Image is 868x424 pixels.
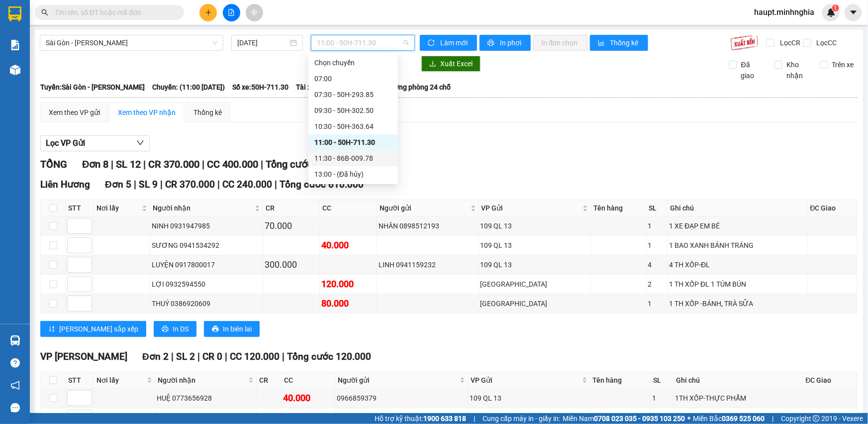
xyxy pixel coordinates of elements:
[776,37,802,48] span: Lọc CR
[648,220,666,231] div: 1
[157,393,255,404] div: HUỆ 0773656928
[207,158,258,170] span: CC 400.000
[202,158,204,170] span: |
[481,220,589,231] div: 109 QL 13
[46,35,217,50] span: Sài Gòn - Phan Rí
[48,325,55,333] span: sort-ascending
[228,9,235,16] span: file-add
[474,413,475,424] span: |
[10,403,20,413] span: message
[782,59,812,81] span: Kho nhận
[251,9,258,16] span: aim
[429,60,436,68] span: download
[834,4,837,11] span: 1
[651,372,674,389] th: SL
[118,107,176,118] div: Xem theo VP nhận
[148,158,199,170] span: CR 370.000
[8,6,21,21] img: logo-vxr
[143,158,146,170] span: |
[282,372,335,389] th: CC
[337,412,466,423] div: THY CAKE 0961809610
[669,279,805,290] div: 1 TH XỐP ĐL 1 TÚM BÚN
[10,65,20,75] img: warehouse-icon
[257,372,282,389] th: CR
[223,323,252,334] span: In biên lai
[266,158,351,170] span: Tổng cước 770.000
[849,8,858,17] span: caret-down
[105,179,131,190] span: Đơn 5
[482,203,581,213] span: VP Gửi
[480,35,531,51] button: printerIn phơi
[481,240,589,251] div: 109 QL 13
[722,415,765,423] strong: 0369 525 060
[40,321,146,337] button: sort-ascending[PERSON_NAME] sắp xếp
[648,240,666,251] div: 1
[49,107,100,118] div: Xem theo VP gửi
[275,179,277,190] span: |
[40,179,90,190] span: Liên Hương
[284,391,333,405] div: 40.000
[308,55,398,71] div: Chọn chuyến
[590,372,651,389] th: Tên hàng
[594,415,685,423] strong: 0708 023 035 - 0935 103 250
[337,393,466,404] div: 0966859379
[96,203,140,213] span: Nơi lấy
[157,412,255,423] div: PHI 0961078801
[669,240,805,251] div: 1 BAO XANH BÁNH TRÁNG
[265,258,318,272] div: 300.000
[652,412,672,423] div: 1
[314,121,392,132] div: 10:30 - 50H-363.64
[648,279,666,290] div: 2
[421,56,481,72] button: downloadXuất Excel
[40,351,127,362] span: VP [PERSON_NAME]
[772,413,773,424] span: |
[171,351,174,362] span: |
[46,137,85,149] span: Lọc VP Gửi
[314,169,392,180] div: 13:00 - (Đã hủy)
[428,39,436,47] span: sync
[134,179,136,190] span: |
[423,415,466,423] strong: 1900 633 818
[66,200,94,216] th: STT
[282,351,285,362] span: |
[193,107,222,118] div: Thống kê
[246,4,263,21] button: aim
[153,203,253,213] span: Người nhận
[828,59,858,70] span: Trên xe
[202,351,222,362] span: CR 0
[263,200,320,216] th: CR
[265,219,318,233] div: 70.000
[152,259,261,270] div: LUYỆN 0917800017
[675,412,801,423] div: 1 TH XỐP BÁNH
[317,35,409,50] span: 11:00 - 50H-711.30
[314,105,392,116] div: 09:30 - 50H-302.50
[338,375,458,386] span: Người gửi
[142,351,169,362] span: Đơn 2
[223,4,240,21] button: file-add
[82,158,108,170] span: Đơn 8
[746,6,822,18] span: haupt.minhnghia
[199,4,217,21] button: plus
[481,259,589,270] div: 109 QL 13
[648,259,666,270] div: 4
[176,351,195,362] span: SL 2
[482,413,560,424] span: Cung cấp máy in - giấy in:
[693,413,765,424] span: Miền Bắc
[674,372,803,389] th: Ghi chú
[321,238,375,252] div: 40.000
[379,259,477,270] div: LINH 0941159232
[669,259,805,270] div: 4 TH XỐP-ĐL
[669,220,805,231] div: 1 XE ĐẠP EM BÉ
[160,179,163,190] span: |
[40,83,145,91] b: Tuyến: Sài Gòn - [PERSON_NAME]
[468,389,590,408] td: 109 QL 13
[590,35,648,51] button: bar-chartThống kê
[479,236,591,255] td: 109 QL 13
[440,58,473,69] span: Xuất Excel
[479,294,591,314] td: Sài Gòn
[204,321,260,337] button: printerIn biên lai
[598,39,606,47] span: bar-chart
[737,59,767,81] span: Đã giao
[55,7,172,18] input: Tìm tên, số ĐT hoặc mã đơn
[687,417,690,421] span: ⚪️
